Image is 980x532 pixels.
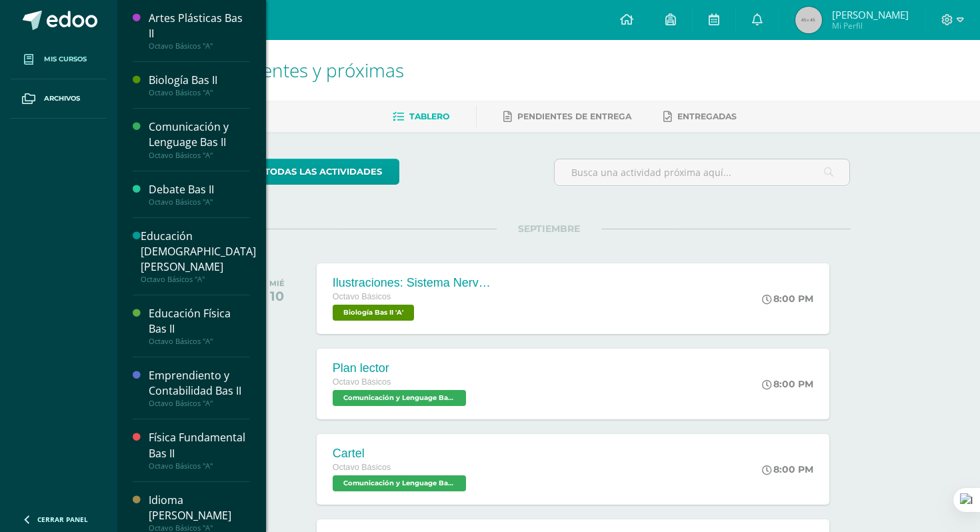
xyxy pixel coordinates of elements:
a: Tablero [393,106,449,127]
div: Octavo Básicos "A" [149,41,250,51]
span: SEPTIEMBRE [497,223,601,235]
a: Pendientes de entrega [503,106,631,127]
span: Pendientes de entrega [517,111,631,121]
div: Biología Bas II [149,73,250,88]
a: Artes Plásticas Bas IIOctavo Básicos "A" [149,11,250,51]
a: Entregadas [663,106,737,127]
div: Artes Plásticas Bas II [149,11,250,41]
a: Física Fundamental Bas IIOctavo Básicos "A" [149,430,250,470]
div: 8:00 PM [762,293,813,305]
a: Emprendiento y Contabilidad Bas IIOctavo Básicos "A" [149,368,250,408]
div: Educación Física Bas II [149,306,250,337]
div: 10 [269,288,285,304]
div: Octavo Básicos "A" [149,461,250,471]
span: Octavo Básicos [333,292,391,301]
img: 45x45 [795,7,822,33]
div: Ilustraciones: Sistema Nervioso [333,276,493,290]
span: Mi Perfil [832,20,909,31]
span: Biología Bas II 'A' [333,305,414,321]
span: Archivos [44,93,80,104]
div: Octavo Básicos "A" [149,399,250,408]
span: Octavo Básicos [333,377,391,387]
div: Educación [DEMOGRAPHIC_DATA][PERSON_NAME] [141,229,256,275]
span: Comunicación y Lenguage Bas II 'A' [333,475,466,491]
input: Busca una actividad próxima aquí... [555,159,850,185]
a: Archivos [11,79,107,119]
a: Mis cursos [11,40,107,79]
a: todas las Actividades [247,159,399,185]
span: Comunicación y Lenguage Bas II 'A' [333,390,466,406]
a: Educación [DEMOGRAPHIC_DATA][PERSON_NAME]Octavo Básicos "A" [141,229,256,284]
span: [PERSON_NAME] [832,8,909,21]
span: Tablero [409,111,449,121]
div: Plan lector [333,361,469,375]
span: Mis cursos [44,54,87,65]
div: Octavo Básicos "A" [141,275,256,284]
div: Cartel [333,447,469,461]
span: Octavo Básicos [333,463,391,472]
div: MIÉ [269,279,285,288]
div: 8:00 PM [762,463,813,475]
div: Comunicación y Lenguage Bas II [149,119,250,150]
div: Emprendiento y Contabilidad Bas II [149,368,250,399]
div: Física Fundamental Bas II [149,430,250,461]
div: Octavo Básicos "A" [149,88,250,97]
span: Cerrar panel [37,515,88,524]
div: Debate Bas II [149,182,250,197]
div: Octavo Básicos "A" [149,337,250,346]
div: 8:00 PM [762,378,813,390]
div: Idioma [PERSON_NAME] [149,493,250,523]
a: Educación Física Bas IIOctavo Básicos "A" [149,306,250,346]
a: Debate Bas IIOctavo Básicos "A" [149,182,250,207]
a: Comunicación y Lenguage Bas IIOctavo Básicos "A" [149,119,250,159]
span: Actividades recientes y próximas [133,57,404,83]
a: Biología Bas IIOctavo Básicos "A" [149,73,250,97]
div: Octavo Básicos "A" [149,151,250,160]
div: Octavo Básicos "A" [149,197,250,207]
span: Entregadas [677,111,737,121]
